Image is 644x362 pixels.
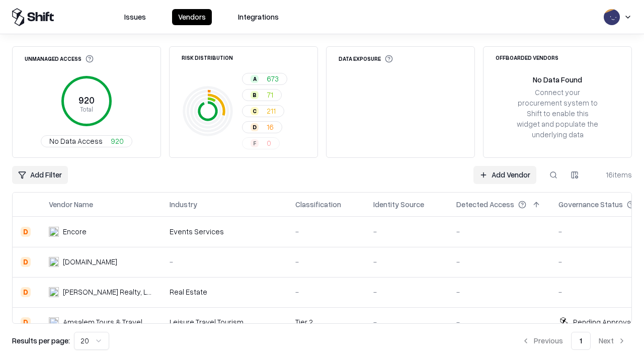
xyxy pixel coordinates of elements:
span: 920 [111,136,124,146]
img: Encore [49,227,59,237]
div: Governance Status [558,199,623,210]
div: - [295,287,357,297]
div: - [373,317,440,327]
div: Offboarded Vendors [496,55,558,60]
div: [PERSON_NAME] Realty, LLC [63,287,153,297]
span: No Data Access [49,136,103,146]
div: Identity Source [373,199,424,210]
img: gov.uk [49,257,59,267]
div: Industry [170,199,197,210]
div: - [373,226,440,237]
div: D [21,227,31,237]
div: Events Services [170,226,279,237]
div: [DOMAIN_NAME] [63,256,117,267]
button: Integrations [232,9,285,25]
div: Tier 2 [295,317,357,327]
div: - [295,256,357,267]
div: - [373,287,440,297]
div: Classification [295,199,341,210]
div: - [456,226,542,237]
div: - [456,287,542,297]
div: Data Exposure [339,55,393,63]
div: A [251,75,259,83]
button: Issues [118,9,152,25]
button: D16 [242,121,282,133]
div: Risk Distribution [182,55,233,60]
div: No Data Found [533,74,582,85]
span: 71 [267,89,273,100]
div: D [251,123,259,131]
nav: pagination [516,332,632,350]
span: 16 [267,122,274,132]
img: Amsalem Tours & Travel [49,317,59,327]
div: 16 items [592,169,632,180]
div: D [21,257,31,267]
p: Results per page: [12,335,70,346]
div: Leisure Travel Tourism [170,317,279,327]
div: - [456,256,542,267]
span: 673 [267,73,279,84]
div: - [456,317,542,327]
button: C211 [242,105,284,117]
div: - [373,256,440,267]
button: Vendors [172,9,212,25]
button: No Data Access920 [41,135,132,147]
div: D [21,287,31,297]
img: Keller Williams Realty, LLC [49,287,59,297]
a: Add Vendor [473,166,536,184]
button: Add Filter [12,166,68,184]
button: 1 [571,332,591,350]
div: C [251,107,259,115]
div: Encore [63,226,87,237]
div: Unmanaged Access [25,55,94,63]
span: 211 [267,106,276,116]
tspan: Total [80,105,93,113]
div: Vendor Name [49,199,93,210]
button: B71 [242,89,282,101]
div: D [21,317,31,327]
div: Real Estate [170,287,279,297]
div: Detected Access [456,199,514,210]
button: A673 [242,73,287,85]
div: Connect your procurement system to Shift to enable this widget and populate the underlying data [516,87,599,140]
div: Pending Approval [573,317,632,327]
tspan: 920 [78,95,95,106]
div: B [251,91,259,99]
div: - [295,226,357,237]
div: Amsalem Tours & Travel [63,317,142,327]
div: - [170,256,279,267]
